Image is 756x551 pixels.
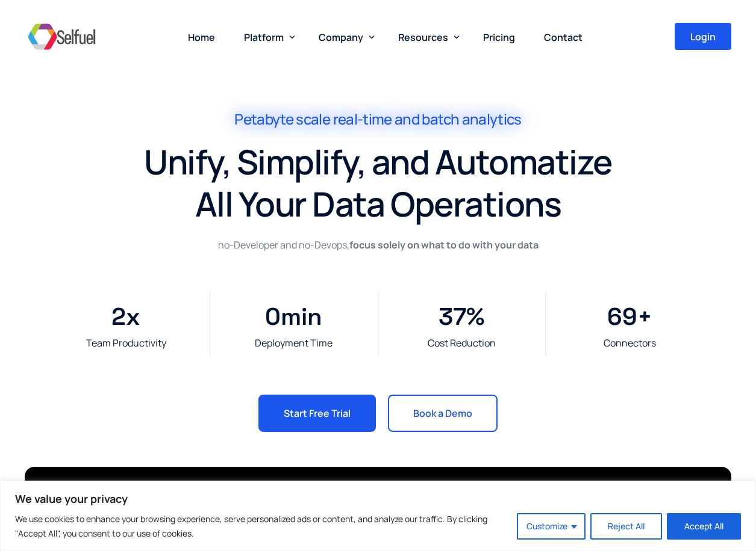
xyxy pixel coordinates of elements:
span: Company [319,31,363,44]
iframe: Chat Widget [696,493,756,551]
p: no-Developer and no-Devops, [213,237,544,253]
strong: focus solely on what to do with your data [349,238,539,251]
span: x [126,298,204,336]
div: Cost Reduction [384,336,539,350]
div: Deployment Time [216,336,371,350]
div: Team Productivity [49,336,204,350]
span: scale [296,111,330,128]
p: We use cookies to enhance your browsing experience, serve personalized ads or content, and analyz... [15,512,508,541]
h1: Unify, Simplify, and Automatize [19,141,737,183]
span: 2 [111,298,126,336]
div: Connectors [552,336,707,350]
button: Customize [517,513,586,540]
img: Selfuel - Democratizing Innovation [25,19,98,55]
p: We value your privacy [15,491,741,506]
span: + [637,298,708,336]
span: Login [690,32,716,42]
a: Book a Demo [388,395,498,432]
span: 0 [265,298,281,336]
button: Reject All [590,513,662,540]
span: Contact [544,31,583,44]
span: real-time [333,111,392,128]
a: Start Free Trial [258,395,376,432]
span: % [466,298,539,336]
span: Start Free Trial [284,408,351,418]
button: Accept All [667,513,741,540]
h1: All Your Data Operations​ [19,183,737,225]
span: and [395,111,419,128]
a: Login [675,23,731,50]
span: batch [422,111,459,128]
span: Home [188,31,215,44]
span: min [281,298,371,336]
span: Book a Demo [413,408,472,418]
span: Petabyte [234,111,293,128]
span: Pricing [483,31,515,44]
span: analytics [462,111,522,128]
span: Resources [398,31,448,44]
span: 69 [607,298,637,336]
span: 37 [439,298,466,336]
span: Platform [244,31,284,44]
